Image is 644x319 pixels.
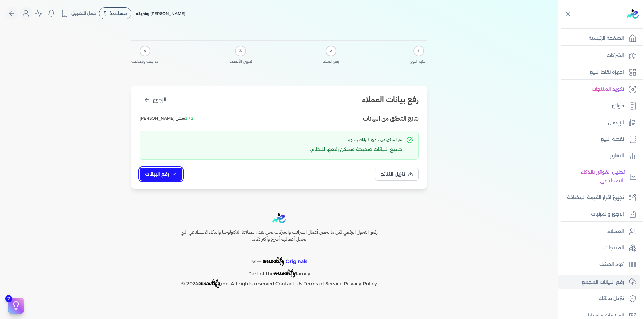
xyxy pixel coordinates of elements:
span: ensoulify [274,268,296,278]
span: BY [251,260,256,264]
p: تنزيل بياناتك [599,294,624,303]
span: 3 [239,48,241,54]
a: الإيصال [558,116,640,130]
h6: رفيق التحول الرقمي لكل ما يخص أعمال الضرائب والشركات نحن نقدم لعملائنا التكنولوجيا والذكاء الاصطن... [166,229,392,243]
a: التقارير [558,149,640,163]
p: تكويد المنتجات [592,85,624,94]
span: [PERSON_NAME] وشريكه [136,11,185,16]
a: الاجور والمرتبات [558,207,640,221]
a: تنزيل بياناتك [558,292,640,306]
span: مراجعة ومعالجة [131,59,158,64]
a: تكويد المنتجات [558,82,640,96]
h2: رفع بيانات العملاء [362,94,419,106]
a: الشركات [558,49,640,63]
a: Terms of Service [304,281,342,287]
span: تعيين الأعمدة [229,59,252,64]
div: مساعدة [99,7,131,19]
p: | [166,248,392,266]
p: الإيصال [608,118,624,127]
p: المنتجات [604,244,624,252]
h3: نتائج التحقق من البيانات [363,114,419,123]
img: logo [627,9,639,19]
button: رفع البيانات [140,168,182,181]
a: فواتير [558,99,640,113]
sup: __ [257,258,261,262]
p: فواتير [612,102,624,110]
p: جميع البيانات صحيحة ويمكن رفعها للنظام. [310,145,402,154]
span: ensoulify [263,255,284,266]
h3: تم التحقق من جميع البيانات بنجاح. [310,137,402,143]
button: حمل التطبيق [59,8,98,19]
p: نقطة البيع [601,135,624,144]
span: مساعدة [109,11,127,16]
p: تجهيز اقرار القيمة المضافة [567,193,624,202]
p: اجهزة نقاط البيع [590,68,624,77]
p: كود الصنف [599,260,624,269]
p: التقارير [610,152,624,160]
a: كود الصنف [558,258,640,272]
p: © 2024 ,inc. All rights reserved. | | [166,278,392,288]
span: Originals [286,258,307,264]
span: 4 [144,48,146,54]
span: 2 [330,48,332,54]
span: 2 [5,295,12,302]
a: المنتجات [558,241,640,255]
p: رفع البيانات المجمع [582,278,624,287]
a: الصفحة الرئيسية [558,31,640,46]
span: الرجوع [153,96,166,103]
span: حمل التطبيق [71,10,96,16]
a: العملاء [558,225,640,239]
a: نقطة البيع [558,132,640,146]
span: ensoulify [198,277,220,288]
p: الاجور والمرتبات [591,210,624,219]
img: logo [272,213,286,223]
span: 2 / 2 [185,116,193,121]
a: تجهيز اقرار القيمة المضافة [558,191,640,205]
p: Part of the family [166,266,392,278]
span: تنزيل النتائج [381,171,405,178]
p: تحليل الفواتير بالذكاء الاصطناعي [561,168,625,185]
span: رفع الملف [323,59,339,64]
span: سجل [PERSON_NAME] [140,115,193,122]
span: اختيار النوع [410,59,427,64]
p: الصفحة الرئيسية [589,34,624,43]
p: العملاء [607,227,624,236]
a: تحليل الفواتير بالذكاء الاصطناعي [558,165,640,188]
a: رفع البيانات المجمع [558,275,640,289]
a: اجهزة نقاط البيع [558,65,640,79]
span: 1 [418,48,419,54]
a: Privacy Policy [344,281,377,287]
button: تنزيل النتائج [375,168,419,181]
button: 2 [8,298,24,314]
a: Contact-Us [275,281,302,287]
button: الرجوع [140,94,170,106]
p: الشركات [607,51,624,60]
span: رفع البيانات [145,171,169,178]
a: ensoulify [274,271,296,277]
